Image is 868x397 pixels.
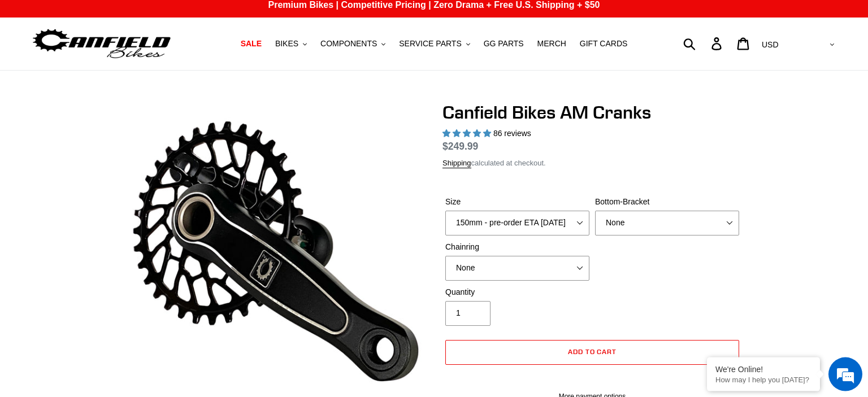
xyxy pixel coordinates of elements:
[442,159,471,168] a: Shipping
[241,39,262,49] span: SALE
[484,39,524,49] span: GG PARTS
[445,196,589,208] label: Size
[399,39,461,49] span: SERVICE PARTS
[31,26,172,62] img: Canfield Bikes
[478,36,530,51] a: GG PARTS
[532,36,572,51] a: MERCH
[442,102,742,123] h1: Canfield Bikes AM Cranks
[315,36,391,51] button: COMPONENTS
[442,158,742,169] div: calculated at checkout.
[445,286,589,298] label: Quantity
[442,141,478,152] span: $249.99
[715,365,811,374] div: We're Online!
[270,36,313,51] button: BIKES
[320,39,377,49] span: COMPONENTS
[445,241,589,253] label: Chainring
[715,376,811,384] p: How may I help you today?
[595,196,739,208] label: Bottom-Bracket
[493,129,531,138] span: 86 reviews
[445,340,739,365] button: Add to cart
[689,31,718,56] input: Search
[393,36,475,51] button: SERVICE PARTS
[574,36,633,51] a: GIFT CARDS
[537,39,566,49] span: MERCH
[568,347,617,356] span: Add to cart
[580,39,628,49] span: GIFT CARDS
[442,129,493,138] span: 4.97 stars
[235,36,267,51] a: SALE
[275,39,298,49] span: BIKES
